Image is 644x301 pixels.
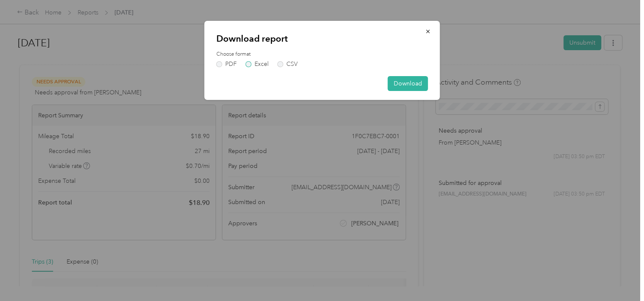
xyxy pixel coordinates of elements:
[388,76,428,91] button: Download
[596,253,644,301] iframe: Everlance-gr Chat Button Frame
[216,33,428,45] p: Download report
[246,61,269,67] label: Excel
[277,61,298,67] label: CSV
[216,51,428,58] label: Choose format
[216,61,237,67] label: PDF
